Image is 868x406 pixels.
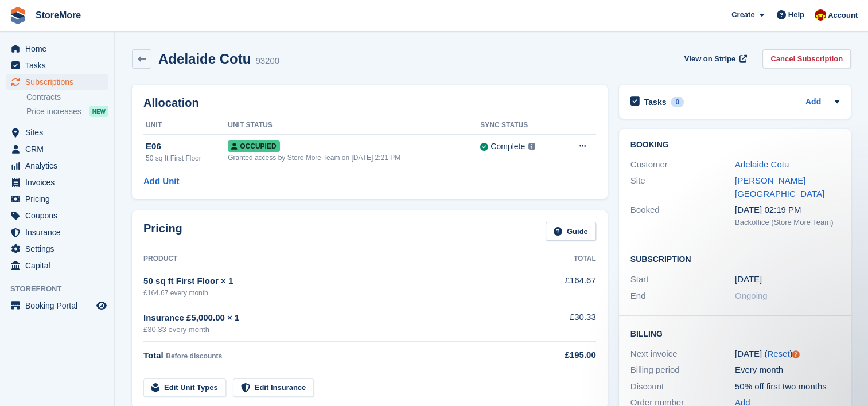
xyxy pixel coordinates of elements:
div: Discount [630,380,735,393]
div: Tooltip anchor [791,349,801,360]
span: Help [788,9,804,21]
span: Storefront [10,283,114,295]
a: menu [6,158,108,174]
span: Home [25,41,94,57]
span: Subscriptions [25,74,94,90]
time: 2025-06-29 00:00:00 UTC [735,273,762,286]
a: Price increases NEW [26,105,108,118]
div: Insurance £5,000.00 × 1 [143,311,526,325]
a: Contracts [26,92,108,103]
span: Coupons [25,208,94,224]
h2: Tasks [644,97,667,107]
div: Complete [491,140,525,153]
img: icon-info-grey-7440780725fd019a000dd9b08b2336e03edf1995a4989e88bcd33f0948082b44.svg [528,143,535,150]
div: £30.33 every month [143,324,526,335]
div: £164.67 every month [143,288,526,298]
a: Reset [767,349,789,358]
a: menu [6,298,108,314]
span: Analytics [25,158,94,174]
div: Backoffice (Store More Team) [735,217,839,228]
th: Total [526,250,596,268]
span: Ongoing [735,291,768,300]
span: Booking Portal [25,298,94,314]
a: menu [6,241,108,257]
div: [DATE] 02:19 PM [735,204,839,217]
th: Sync Status [480,116,560,135]
span: Capital [25,257,94,274]
a: menu [6,208,108,224]
div: End [630,290,735,303]
div: Booked [630,204,735,228]
div: [DATE] ( ) [735,348,839,361]
span: Sites [25,124,94,140]
a: menu [6,141,108,157]
a: [PERSON_NAME][GEOGRAPHIC_DATA] [735,175,824,198]
div: Next invoice [630,348,735,361]
a: menu [6,224,108,240]
a: Add Unit [143,175,179,188]
a: menu [6,257,108,274]
a: Cancel Subscription [762,49,851,68]
a: Guide [546,222,596,241]
h2: Allocation [143,96,596,110]
a: menu [6,191,108,207]
h2: Pricing [143,222,182,241]
span: CRM [25,141,94,157]
div: Customer [630,158,735,171]
span: Account [828,10,858,21]
div: 50 sq ft First Floor × 1 [143,275,526,288]
div: Granted access by Store More Team on [DATE] 2:21 PM [228,153,480,163]
span: Tasks [25,57,94,73]
span: Price increases [26,106,81,117]
div: 50% off first two months [735,380,839,393]
div: Start [630,273,735,286]
a: Adelaide Cotu [735,159,789,169]
img: Store More Team [815,9,826,21]
div: Site [630,174,735,200]
a: Edit Insurance [233,378,314,397]
a: menu [6,124,108,140]
td: £30.33 [526,304,596,342]
a: menu [6,74,108,90]
div: 0 [671,97,684,107]
a: menu [6,41,108,57]
a: Preview store [95,299,108,313]
h2: Billing [630,327,839,339]
div: 50 sq ft First Floor [146,153,228,163]
span: Occupied [228,140,279,152]
th: Product [143,250,526,268]
div: £195.00 [526,349,596,362]
a: Add [805,96,821,109]
span: Invoices [25,174,94,190]
a: StoreMore [31,6,85,25]
span: Pricing [25,191,94,207]
a: View on Stripe [680,49,749,68]
img: stora-icon-8386f47178a22dfd0bd8f6a31ec36ba5ce8667c1dd55bd0f319d3a0aa187defe.svg [9,7,26,24]
span: Settings [25,241,94,257]
th: Unit [143,116,228,135]
span: View on Stripe [684,53,735,65]
div: E06 [146,140,228,153]
div: Billing period [630,364,735,377]
span: Insurance [25,224,94,240]
a: menu [6,57,108,73]
td: £164.67 [526,268,596,304]
th: Unit Status [228,116,480,135]
div: NEW [89,106,108,117]
h2: Subscription [630,253,839,264]
h2: Booking [630,140,839,150]
h2: Adelaide Cotu [158,51,251,67]
span: Before discounts [166,352,222,360]
a: Edit Unit Types [143,378,226,397]
div: 93200 [255,54,279,68]
div: Every month [735,364,839,377]
a: menu [6,174,108,190]
span: Create [731,9,754,21]
span: Total [143,350,164,360]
